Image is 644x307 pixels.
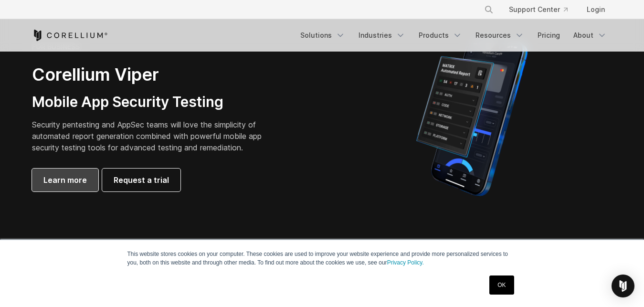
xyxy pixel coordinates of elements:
a: OK [489,275,514,295]
img: Corellium MATRIX automated report on iPhone showing app vulnerability test results across securit... [400,33,544,201]
a: Resources [470,27,530,44]
h2: Corellium Viper [32,64,276,85]
span: Request a trial [114,174,169,186]
button: Search [480,1,497,18]
a: Learn more [32,169,98,191]
a: About [568,27,612,44]
div: Navigation Menu [473,1,612,18]
a: Login [579,1,612,18]
p: This website stores cookies on your computer. These cookies are used to improve your website expe... [127,250,517,267]
a: Industries [353,27,411,44]
div: Navigation Menu [295,27,612,44]
p: Security pentesting and AppSec teams will love the simplicity of automated report generation comb... [32,119,276,153]
div: Open Intercom Messenger [612,275,634,297]
a: Solutions [295,27,351,44]
a: Pricing [532,27,566,44]
a: Products [413,27,468,44]
h3: Mobile App Security Testing [32,93,276,111]
a: Corellium Home [32,30,108,41]
a: Request a trial [102,169,180,191]
a: Privacy Policy. [387,259,424,266]
span: Learn more [43,174,87,186]
a: Support Center [501,1,575,18]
